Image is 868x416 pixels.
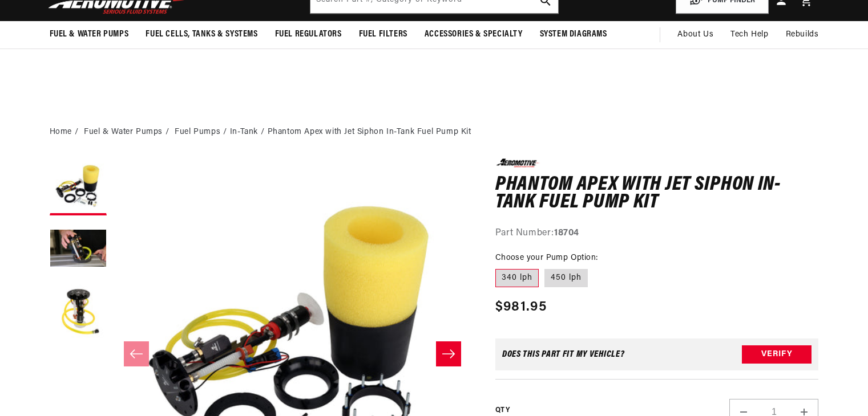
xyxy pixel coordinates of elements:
legend: Choose your Pump Option: [495,252,599,264]
span: Tech Help [730,28,768,41]
a: About Us [669,21,722,48]
button: Slide left [124,341,149,366]
div: Does This part fit My vehicle? [502,350,625,359]
span: System Diagrams [540,28,607,40]
span: About Us [677,30,713,39]
span: Rebuilds [786,28,819,41]
button: Load image 2 in gallery view [50,221,107,278]
span: $981.95 [495,297,547,317]
a: Home [50,126,72,138]
button: Slide right [436,341,461,366]
span: Fuel Regulators [275,28,342,40]
button: Load image 3 in gallery view [50,284,107,341]
nav: breadcrumbs [50,126,819,138]
summary: Fuel Cells, Tanks & Systems [137,21,266,48]
label: QTY [495,406,510,415]
h1: Phantom Apex with Jet Siphon In-Tank Fuel Pump Kit [495,176,819,212]
button: Verify [742,345,812,364]
summary: Fuel Filters [350,21,416,48]
summary: Tech Help [722,21,777,48]
strong: 18704 [554,229,579,238]
li: In-Tank [230,126,268,138]
label: 340 lph [495,269,539,287]
span: Accessories & Specialty [425,28,523,40]
summary: Fuel Regulators [267,21,350,48]
label: 450 lph [544,269,588,287]
span: Fuel Filters [359,28,407,40]
span: Fuel Cells, Tanks & Systems [146,28,257,40]
summary: System Diagrams [531,21,616,48]
summary: Fuel & Water Pumps [41,21,138,48]
a: Fuel & Water Pumps [84,126,163,138]
summary: Accessories & Specialty [416,21,531,48]
li: Phantom Apex with Jet Siphon In-Tank Fuel Pump Kit [268,126,471,138]
summary: Rebuilds [777,21,827,48]
a: Fuel Pumps [175,126,220,138]
div: Part Number: [495,226,819,241]
button: Load image 1 in gallery view [50,158,107,215]
span: Fuel & Water Pumps [50,28,129,40]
